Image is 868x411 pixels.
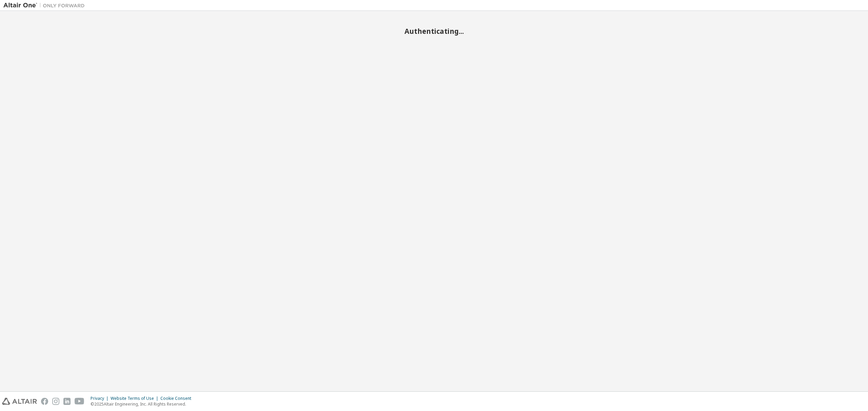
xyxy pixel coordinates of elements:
img: instagram.svg [52,398,59,405]
img: altair_logo.svg [2,398,37,405]
p: © 2025 Altair Engineering, Inc. All Rights Reserved. [91,401,195,407]
img: facebook.svg [41,398,48,405]
div: Cookie Consent [160,396,195,401]
h2: Authenticating... [3,27,865,36]
div: Privacy [91,396,111,401]
img: youtube.svg [75,398,84,405]
img: Altair One [3,2,88,9]
div: Website Terms of Use [111,396,160,401]
img: linkedin.svg [63,398,71,405]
